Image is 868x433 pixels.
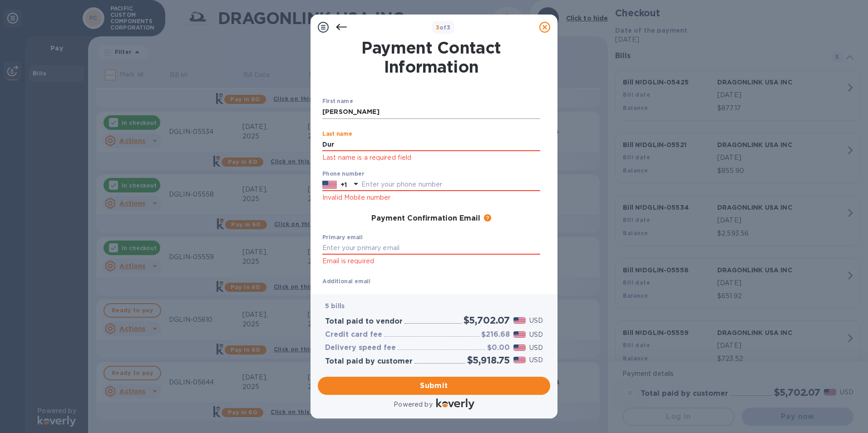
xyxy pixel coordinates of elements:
[361,178,540,192] input: Enter your phone number
[340,180,347,189] p: +1
[322,192,540,203] p: Invalid Mobile number
[481,330,510,339] h3: $216.68
[322,279,370,285] label: Additional email
[371,214,480,223] h3: Payment Confirmation Email
[322,256,540,266] p: Email is required
[513,344,526,351] img: USD
[436,24,451,31] b: of 3
[436,24,439,31] span: 3
[394,400,432,409] p: Powered by
[322,105,540,119] input: Enter your first name
[529,343,543,353] p: USD
[318,377,550,395] button: Submit
[322,241,540,255] input: Enter your primary email
[487,344,510,352] h3: $0.00
[322,99,353,104] label: First name
[322,235,363,240] label: Primary email
[325,302,345,310] b: 5 bills
[464,315,510,326] h2: $5,702.07
[322,38,540,76] h1: Payment Contact Information
[513,357,526,363] img: USD
[529,316,543,325] p: USD
[322,180,337,190] img: US
[325,317,403,326] h3: Total paid to vendor
[436,399,474,409] img: Logo
[325,330,382,339] h3: Credit card fee
[325,344,396,352] h3: Delivery speed fee
[325,380,543,391] span: Submit
[322,138,540,152] input: Enter your last name
[322,153,540,163] p: Last name is a required field
[467,354,510,366] h2: $5,918.75
[529,355,543,365] p: USD
[322,131,352,137] label: Last name
[325,357,413,366] h3: Total paid by customer
[322,285,473,299] input: Enter additional email
[322,171,364,177] label: Phone number
[513,331,526,338] img: USD
[529,330,543,340] p: USD
[513,317,526,324] img: USD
